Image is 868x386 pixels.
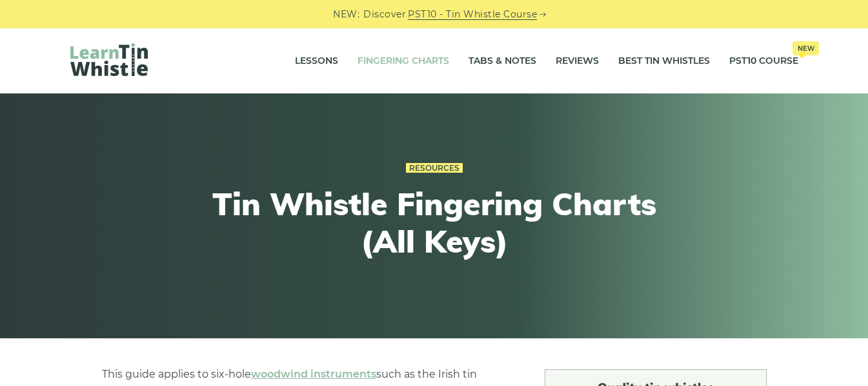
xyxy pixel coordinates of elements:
a: Fingering Charts [358,45,449,77]
a: Resources [406,163,463,173]
a: PST10 CourseNew [729,45,798,77]
a: Reviews [556,45,599,77]
span: New [792,41,819,55]
a: woodwind instruments [251,368,376,380]
a: Lessons [295,45,338,77]
a: Best Tin Whistles [618,45,710,77]
img: LearnTinWhistle.com [70,43,148,76]
h1: Tin Whistle Fingering Charts (All Keys) [197,186,672,260]
a: Tabs & Notes [469,45,536,77]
